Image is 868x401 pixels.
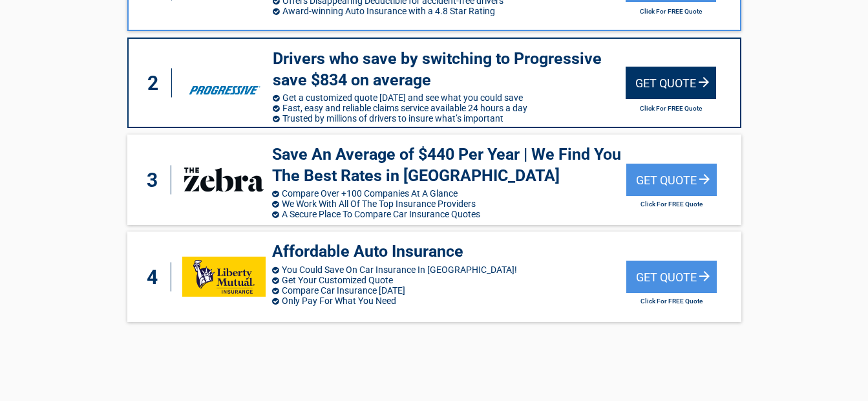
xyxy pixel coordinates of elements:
[626,67,716,99] div: Get Quote
[626,298,717,305] h2: Click For FREE Quote
[626,200,717,208] h2: Click For FREE Quote
[182,257,266,297] img: libertymutual's logo
[142,69,173,98] div: 2
[626,261,717,293] div: Get Quote
[272,188,626,199] li: Compare Over +100 Companies At A Glance
[183,63,266,103] img: progressive's logo
[273,49,626,91] h3: Drivers who save by switching to Progressive save $834 on average
[273,103,626,113] li: Fast, easy and reliable claims service available 24 hours a day
[272,275,626,285] li: Get Your Customized Quote
[140,166,171,195] div: 3
[272,265,626,275] li: You Could Save On Car Insurance In [GEOGRAPHIC_DATA]!
[626,105,716,112] h2: Click For FREE Quote
[272,296,626,306] li: Only Pay For What You Need
[273,92,626,103] li: Get a customized quote [DATE] and see what you could save
[272,199,626,209] li: We Work With All Of The Top Insurance Providers
[273,113,626,124] li: Trusted by millions of drivers to insure what’s important
[272,285,626,296] li: Compare Car Insurance [DATE]
[272,241,626,263] h3: Affordable Auto Insurance
[140,263,171,292] div: 4
[626,164,717,196] div: Get Quote
[626,8,716,15] h2: Click For FREE Quote
[272,209,626,219] li: A Secure Place To Compare Car Insurance Quotes
[273,6,626,16] li: Award-winning Auto Insurance with a 4.8 Star Rating
[182,160,266,200] img: thezebra's logo
[272,144,626,186] h3: Save An Average of $440 Per Year | We Find You The Best Rates in [GEOGRAPHIC_DATA]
